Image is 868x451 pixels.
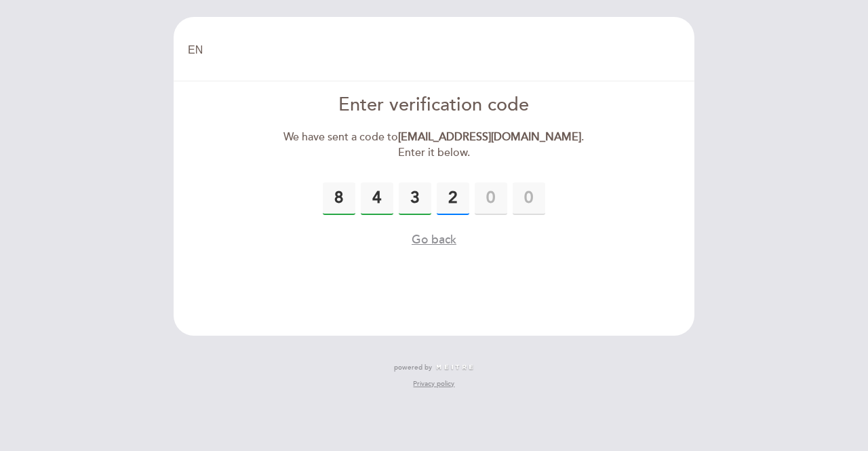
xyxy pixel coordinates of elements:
span: powered by [394,363,432,372]
a: Privacy policy [413,379,454,389]
input: 0 [399,182,431,215]
img: MEITRE [435,364,474,371]
div: Enter verification code [279,92,590,119]
button: Go back [412,231,456,248]
a: powered by [394,363,474,372]
input: 0 [513,182,545,215]
input: 0 [361,182,393,215]
input: 0 [475,182,507,215]
strong: [EMAIL_ADDRESS][DOMAIN_NAME] [398,130,581,144]
input: 0 [323,182,355,215]
div: We have sent a code to . Enter it below. [279,130,590,161]
input: 0 [437,182,469,215]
